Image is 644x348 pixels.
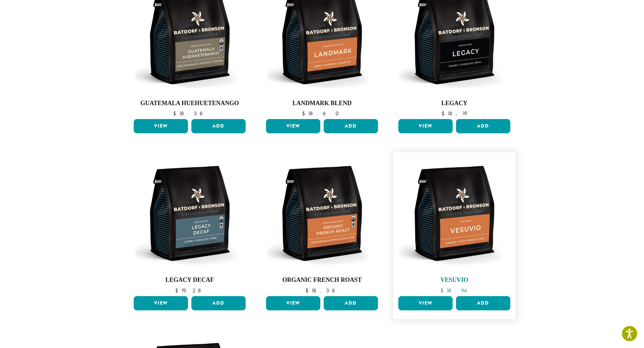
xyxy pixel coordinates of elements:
[132,276,247,284] h4: Legacy Decaf
[305,287,338,294] bdi: 18.38
[173,110,206,117] bdi: 18.38
[397,156,512,293] a: Vesuvio $18.94
[441,110,447,117] span: $
[305,287,311,294] span: $
[397,276,512,284] h4: Vesuvio
[266,296,320,310] a: View
[175,287,181,294] span: $
[398,119,453,133] a: View
[440,287,446,294] span: $
[440,287,468,294] bdi: 18.94
[324,119,378,133] button: Add
[132,156,247,271] img: BB-12oz-FTO-Legacy-Decaf-Stock.webp
[397,156,512,271] img: BB-12oz-Vesuvio-Stock.webp
[134,119,188,133] a: View
[397,100,512,107] h4: Legacy
[134,296,188,310] a: View
[398,296,453,310] a: View
[191,296,246,310] button: Add
[191,119,246,133] button: Add
[175,287,204,294] bdi: 19.28
[264,156,380,271] img: BB-12oz-FTO-Organic-French-Roast-Stock.webp
[302,110,308,117] span: $
[441,110,467,117] bdi: 18.19
[132,100,247,107] h4: Guatemala Huehuetenango
[456,296,510,310] button: Add
[264,156,380,293] a: Organic French Roast $18.38
[456,119,510,133] button: Add
[324,296,378,310] button: Add
[173,110,179,117] span: $
[264,100,380,107] h4: Landmark Blend
[302,110,342,117] bdi: 18.60
[266,119,320,133] a: View
[132,156,247,293] a: Legacy Decaf $19.28
[264,276,380,284] h4: Organic French Roast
